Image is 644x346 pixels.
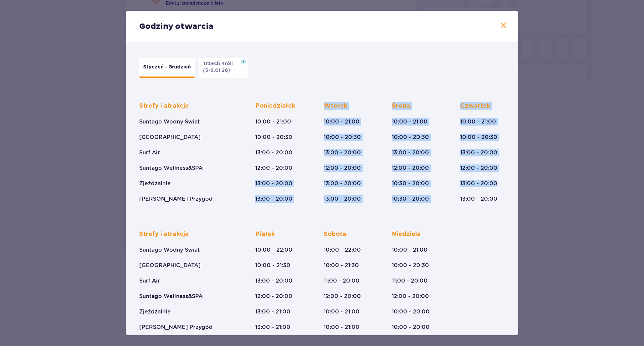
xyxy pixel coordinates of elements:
p: 12:00 - 20:00 [255,164,292,172]
p: 10:00 - 20:30 [255,134,292,141]
p: 12:00 - 20:00 [324,164,361,172]
p: Trzech Króli [203,60,237,67]
p: 13:00 - 20:00 [460,180,497,187]
p: Niedziela [392,230,421,238]
p: 13:00 - 21:00 [255,324,290,331]
p: 10:00 - 20:30 [460,134,497,141]
p: 10:00 - 21:00 [324,308,360,315]
p: Strefy i atrakcje [139,102,189,110]
p: 10:00 - 20:30 [324,134,361,141]
p: 13:00 - 20:00 [324,180,361,187]
p: 10:30 - 20:00 [392,195,429,203]
button: Trzech Króli(5-6.01.26) [199,58,248,78]
p: 12:00 - 20:00 [324,293,361,300]
p: Surf Air [139,277,160,285]
p: Poniedziałek [255,102,295,110]
p: 10:00 - 21:00 [392,246,428,254]
p: Zjeżdżalnie [139,308,171,315]
p: Godziny otwarcia [139,21,213,32]
p: Suntago Wodny Świat [139,118,200,126]
p: Suntago Wodny Świat [139,246,200,254]
p: Zjeżdżalnie [139,180,171,187]
p: 10:30 - 20:00 [392,180,429,187]
p: 10:00 - 21:30 [255,262,290,269]
p: 13:00 - 20:00 [255,195,292,203]
p: 13:00 - 20:00 [392,149,429,156]
p: 10:00 - 21:00 [392,118,428,126]
p: 10:00 - 21:00 [460,118,496,126]
p: (5-6.01.26) [203,67,230,74]
p: Strefy i atrakcje [139,230,189,238]
p: 13:00 - 20:00 [460,195,497,203]
p: [GEOGRAPHIC_DATA] [139,262,201,269]
p: 13:00 - 20:00 [255,149,292,156]
p: [PERSON_NAME] Przygód [139,324,213,331]
p: Suntago Wellness&SPA [139,293,203,300]
p: 10:00 - 20:00 [392,308,430,315]
p: Sobota [324,230,346,238]
p: 10:00 - 21:00 [255,118,291,126]
p: Suntago Wellness&SPA [139,164,203,172]
p: [GEOGRAPHIC_DATA] [139,134,201,141]
p: 10:00 - 20:30 [392,262,429,269]
p: 11:00 - 20:00 [324,277,360,285]
p: 12:00 - 20:00 [255,293,292,300]
p: 12:00 - 20:00 [392,164,429,172]
p: 13:00 - 20:00 [324,195,361,203]
p: Piątek [255,230,275,238]
p: 12:00 - 20:00 [460,164,497,172]
p: 13:00 - 20:00 [255,180,292,187]
p: 10:00 - 22:00 [324,246,361,254]
p: 13:00 - 20:00 [460,149,497,156]
p: 10:00 - 21:00 [324,324,360,331]
p: Styczeń - Grudzień [143,64,191,70]
p: Surf Air [139,149,160,156]
p: 13:00 - 20:00 [324,149,361,156]
p: 11:00 - 20:00 [392,277,428,285]
p: 10:00 - 21:30 [324,262,359,269]
p: 10:00 - 22:00 [255,246,292,254]
p: 13:00 - 21:00 [255,308,290,315]
p: 13:00 - 20:00 [255,277,292,285]
p: Środa [392,102,410,110]
p: 12:00 - 20:00 [392,293,429,300]
p: [PERSON_NAME] Przygód [139,195,213,203]
button: Styczeń - Grudzień [139,58,195,78]
p: Wtorek [324,102,347,110]
p: 10:00 - 20:30 [392,134,429,141]
p: Czwartek [460,102,490,110]
p: 10:00 - 20:00 [392,324,430,331]
p: 10:00 - 21:00 [324,118,360,126]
